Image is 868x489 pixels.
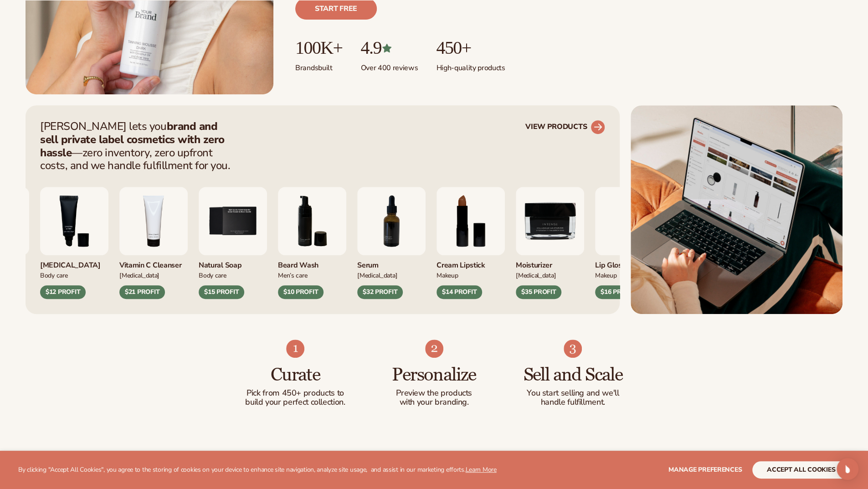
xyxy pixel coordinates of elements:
[383,365,485,385] h3: Personalize
[752,461,850,479] button: accept all cookies
[516,270,584,280] div: [MEDICAL_DATA]
[425,340,443,358] img: Shopify Image 5
[199,187,267,255] img: Nature bar of soap.
[119,187,188,255] img: Vitamin c cleanser.
[295,58,342,73] p: Brands built
[278,187,346,255] img: Foaming beard wash.
[437,255,505,270] div: Cream Lipstick
[360,38,418,58] p: 4.9
[595,187,663,255] img: Pink lip gloss.
[564,340,582,358] img: Shopify Image 6
[278,285,324,299] div: $10 PROFIT
[119,255,188,270] div: Vitamin C Cleanser
[516,187,584,255] img: Moisturizer.
[278,270,346,280] div: Men’s Care
[631,105,842,314] img: Shopify Image 2
[522,365,624,385] h3: Sell and Scale
[357,255,426,270] div: Serum
[516,285,561,299] div: $35 PROFIT
[199,270,267,280] div: Body Care
[40,255,108,270] div: [MEDICAL_DATA]
[360,58,418,73] p: Over 400 reviews
[525,120,605,134] a: VIEW PRODUCTS
[278,187,346,299] div: 6 / 9
[383,389,485,398] p: Preview the products
[595,255,663,270] div: Lip Gloss
[40,285,86,299] div: $12 PROFIT
[199,255,267,270] div: Natural Soap
[668,461,742,479] button: Manage preferences
[437,270,505,280] div: Makeup
[436,38,505,58] p: 450+
[516,255,584,270] div: Moisturizer
[295,38,342,58] p: 100K+
[40,120,236,172] p: [PERSON_NAME] lets you —zero inventory, zero upfront costs, and we handle fulfillment for you.
[437,285,482,299] div: $14 PROFIT
[436,58,505,73] p: High-quality products
[516,187,584,299] div: 9 / 9
[286,340,304,358] img: Shopify Image 4
[837,458,858,480] div: Open Intercom Messenger
[595,187,663,299] div: 1 / 9
[522,389,624,398] p: You start selling and we'll
[357,187,426,299] div: 7 / 9
[199,187,267,299] div: 5 / 9
[668,465,742,474] span: Manage preferences
[40,187,108,299] div: 3 / 9
[278,255,346,270] div: Beard Wash
[40,119,225,160] strong: brand and sell private label cosmetics with zero hassle
[244,365,347,385] h3: Curate
[383,398,485,407] p: with your branding.
[595,285,641,299] div: $16 PROFIT
[119,187,188,299] div: 4 / 9
[522,398,624,407] p: handle fulfillment.
[357,285,403,299] div: $32 PROFIT
[40,187,108,255] img: Smoothing lip balm.
[357,270,426,280] div: [MEDICAL_DATA]
[595,270,663,280] div: Makeup
[357,187,426,255] img: Collagen and retinol serum.
[437,187,505,255] img: Luxury cream lipstick.
[465,465,496,474] a: Learn More
[199,285,244,299] div: $15 PROFIT
[437,187,505,299] div: 8 / 9
[119,270,188,280] div: [MEDICAL_DATA]
[244,389,347,407] p: Pick from 450+ products to build your perfect collection.
[18,466,497,474] p: By clicking "Accept All Cookies", you agree to the storing of cookies on your device to enhance s...
[119,285,165,299] div: $21 PROFIT
[40,270,108,280] div: Body Care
